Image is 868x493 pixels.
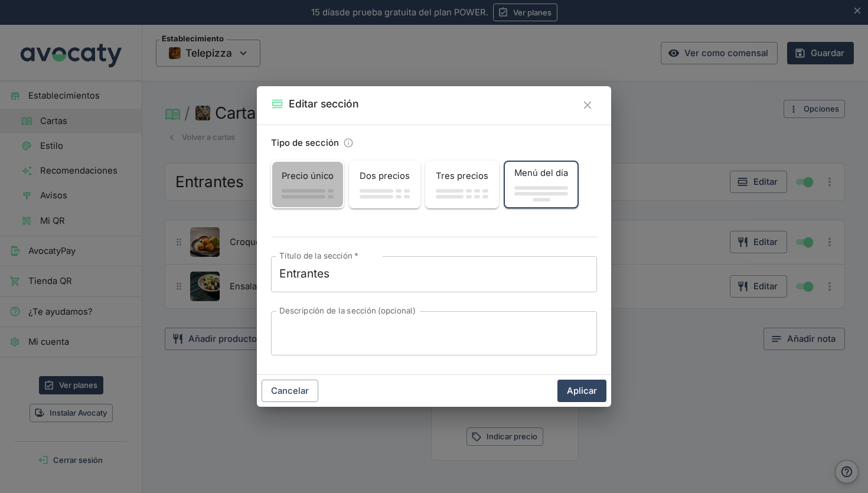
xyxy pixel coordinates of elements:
button: Cancelar [262,380,318,402]
span: Dos precios [360,169,410,182]
button: Menú del día [505,162,577,207]
span: Menú del día [514,166,568,179]
button: Tres precios [426,162,498,207]
button: Precio único [272,162,343,207]
label: Tipo de sección [271,136,339,149]
textarea: Entrantes [279,266,589,282]
button: Cerrar [578,96,597,115]
label: Título de la sección [279,250,358,262]
span: Tres precios [436,169,488,182]
button: Aplicar [557,380,606,402]
label: Descripción de la sección (opcional) [279,305,415,316]
button: Dos precios [350,162,419,207]
button: Información sobre tipos de sección [340,135,357,152]
h2: Editar sección [289,96,359,112]
span: Precio único [282,169,334,182]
